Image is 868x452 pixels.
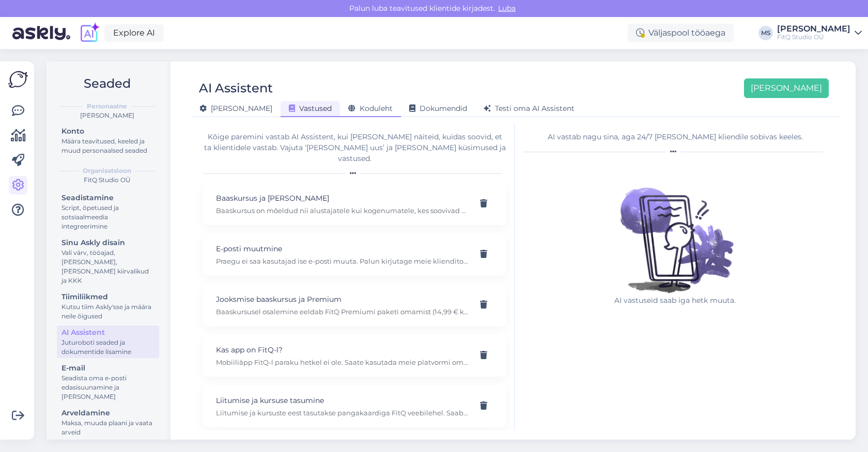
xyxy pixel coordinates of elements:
a: E-mailSeadista oma e-posti edasisuunamine ja [PERSON_NAME] [57,361,159,403]
p: Liitumise ja kursuste eest tasutakse pangakaardiga FitQ veebilehel. Saab tasuda ka Stebby keskkon... [216,408,469,417]
a: SeadistamineScript, õpetused ja sotsiaalmeedia integreerimine [57,191,159,233]
span: Testi oma AI Assistent [484,104,575,113]
button: [PERSON_NAME] [744,78,829,98]
div: Liitumise ja kursuse tasumineLiitumise ja kursuste eest tasutakse pangakaardiga FitQ veebilehel. ... [203,385,506,427]
div: AI Assistent [61,327,154,338]
div: [PERSON_NAME] [55,111,159,120]
a: Explore AI [104,24,164,42]
p: Jooksmise baaskursus ja Premium [216,294,469,305]
div: AI Assistent [199,78,273,98]
p: Mobiiliäpp FitQ-l paraku hetkel ei ole. Saate kasutada meie platvormi oma mobilli veebibrauserist. [216,358,469,367]
div: Sinu Askly disain [61,237,154,248]
div: Seadistamine [61,192,154,203]
div: Maksa, muuda plaani ja vaata arveid [61,418,154,437]
div: FitQ Studio OÜ [55,175,159,185]
a: TiimiliikmedKutsu tiim Askly'sse ja määra neile õigused [57,290,159,322]
p: Baaskursus on mõeldud nii alustajatele kui kogenumatele, kes soovivad korrigeerida tehnikaid ja t... [216,206,469,215]
p: Kas app on FitQ-l? [216,344,469,356]
div: Script, õpetused ja sotsiaalmeedia integreerimine [61,203,154,231]
span: Luba [495,4,519,13]
b: Organisatsioon [83,166,131,175]
span: Koduleht [348,104,393,113]
p: AI vastuseid saab iga hetk muuta. [608,295,742,306]
a: AI AssistentJuturoboti seaded ja dokumentide lisamine [57,326,159,358]
p: E-posti muutmine [216,243,469,254]
h2: Seaded [55,74,159,93]
div: Konto [61,126,154,137]
img: No qna [608,161,742,295]
div: Juturoboti seaded ja dokumentide lisamine [61,338,154,357]
div: Kõige paremini vastab AI Assistent, kui [PERSON_NAME] näiteid, kuidas soovid, et ta klientidele v... [203,132,506,164]
div: Baaskursus ja [PERSON_NAME]Baaskursus on mõeldud nii alustajatele kui kogenumatele, kes soovivad ... [203,183,506,225]
div: Arveldamine [61,408,154,418]
p: Praegu ei saa kasutajad ise e‑posti muuta. Palun kirjutage meie klienditoele ([EMAIL_ADDRESS][DOM... [216,256,469,266]
div: Kutsu tiim Askly'sse ja määra neile õigused [61,302,154,321]
a: ArveldamineMaksa, muuda plaani ja vaata arveid [57,406,159,439]
div: FitQ Studio OÜ [777,33,850,41]
a: [PERSON_NAME]FitQ Studio OÜ [777,25,862,41]
img: Askly Logo [8,70,28,89]
div: Seadista oma e-posti edasisuunamine ja [PERSON_NAME] [61,374,154,401]
span: [PERSON_NAME] [199,104,272,113]
div: E-mail [61,363,154,374]
div: Tiimiliikmed [61,292,154,302]
p: Baaskursus ja [PERSON_NAME] [216,192,469,204]
div: Kas app on FitQ-l?Mobiiliäpp FitQ-l paraku hetkel ei ole. Saate kasutada meie platvormi oma mobil... [203,334,506,377]
div: [PERSON_NAME] [777,25,850,33]
img: explore-ai [79,22,100,44]
div: AI vastab nagu sina, aga 24/7 [PERSON_NAME] kliendile sobivas keeles. [523,132,827,142]
b: Personaalne [87,102,127,111]
div: Väljaspool tööaega [628,24,734,42]
div: Määra teavitused, keeled ja muud personaalsed seaded [61,137,154,155]
div: E-posti muutminePraegu ei saa kasutajad ise e‑posti muuta. Palun kirjutage meie klienditoele ([EM... [203,233,506,276]
a: KontoMäära teavitused, keeled ja muud personaalsed seaded [57,124,159,157]
div: Vali värv, tööajad, [PERSON_NAME], [PERSON_NAME] kiirvalikud ja KKK [61,248,154,285]
span: Dokumendid [409,104,467,113]
div: Jooksmise baaskursus ja PremiumBaaskursusel osalemine eeldab FitQ Premiumi paketi omamist (14,99 ... [203,284,506,326]
div: MS [758,26,773,40]
p: Liitumise ja kursuse tasumine [216,395,469,406]
a: Sinu Askly disainVali värv, tööajad, [PERSON_NAME], [PERSON_NAME] kiirvalikud ja KKK [57,236,159,287]
span: Vastused [289,104,332,113]
p: Baaskursusel osalemine eeldab FitQ Premiumi paketi omamist (14,99 € kuus). Premiumi pakett võimal... [216,307,469,316]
